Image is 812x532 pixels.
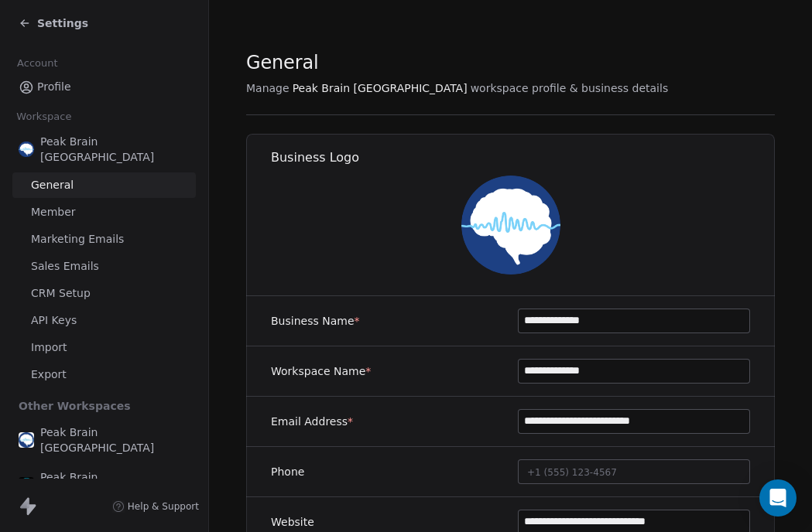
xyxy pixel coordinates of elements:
[31,285,91,302] span: CRM Setup
[37,79,71,95] span: Profile
[12,199,196,225] a: Member
[10,105,78,128] span: Workspace
[12,74,196,100] a: Profile
[271,414,353,429] label: Email Address
[12,281,196,306] a: CRM Setup
[246,51,319,74] span: General
[12,335,196,360] a: Import
[271,313,360,329] label: Business Name
[40,469,190,500] span: Peak Brain [GEOGRAPHIC_DATA]
[12,227,196,252] a: Marketing Emails
[271,464,304,479] label: Phone
[293,80,468,96] span: Peak Brain [GEOGRAPHIC_DATA]
[31,177,74,193] span: General
[759,479,797,517] div: Open Intercom Messenger
[19,142,34,157] img: Peak%20Brain%20Logo.png
[12,172,196,198] a: General
[31,339,67,356] span: Import
[471,80,669,96] span: workspace profile & business details
[12,308,196,333] a: API Keys
[31,231,124,247] span: Marketing Emails
[40,425,190,455] span: Peak Brain [GEOGRAPHIC_DATA]
[112,500,199,513] a: Help & Support
[518,459,750,484] button: +1 (555) 123-4567
[128,500,199,513] span: Help & Support
[12,394,137,418] span: Other Workspaces
[19,432,34,448] img: peakbrain_logo.jpg
[271,149,776,166] h1: Business Logo
[12,362,196,387] a: Export
[19,477,34,493] img: Peak%20brain.png
[31,367,67,383] span: Export
[31,312,77,329] span: API Keys
[40,134,190,165] span: Peak Brain [GEOGRAPHIC_DATA]
[461,176,560,275] img: Peak%20Brain%20Logo.png
[246,80,290,96] span: Manage
[12,254,196,279] a: Sales Emails
[37,15,88,31] span: Settings
[10,52,64,75] span: Account
[31,258,99,275] span: Sales Emails
[31,204,76,220] span: Member
[271,363,371,379] label: Workspace Name
[271,514,314,530] label: Website
[527,467,617,478] span: +1 (555) 123-4567
[19,15,88,31] a: Settings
